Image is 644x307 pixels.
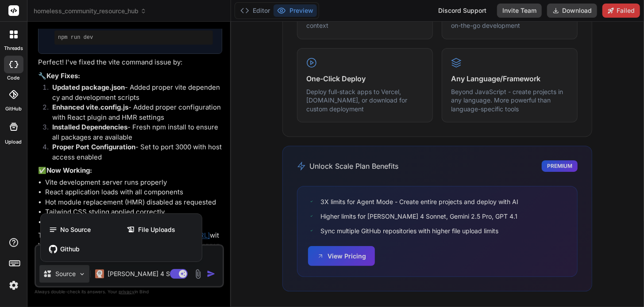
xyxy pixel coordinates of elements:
[60,225,91,234] span: No Source
[5,138,22,146] label: Upload
[6,278,21,293] img: settings
[5,105,22,113] label: GitHub
[4,45,23,52] label: threads
[8,74,20,82] label: code
[60,245,80,254] span: Github
[138,225,175,234] span: File Uploads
